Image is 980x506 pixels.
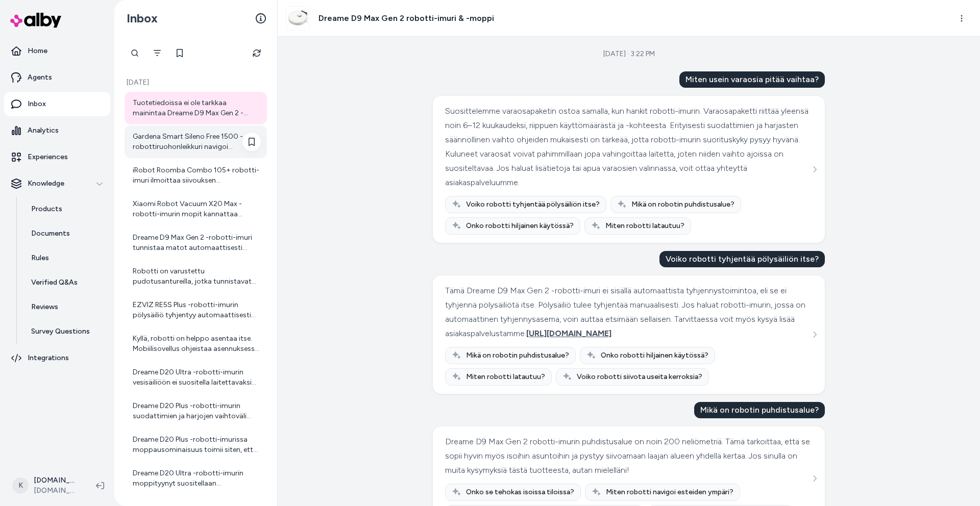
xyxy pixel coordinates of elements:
a: Dreame D20 Ultra -robotti-imurin vesisäiliöön ei suositella laitettavaksi mitään pesuainetta tai ... [125,361,267,394]
a: Inbox [4,92,110,116]
span: Miten robotti latautuu? [466,372,545,382]
a: Documents [21,221,110,246]
span: Mikä on robotin puhdistusalue? [466,350,569,361]
button: See more [808,163,821,175]
p: Products [31,204,62,214]
div: EZVIZ RE5S Plus -robotti-imurin pölysäiliö tyhjentyy automaattisesti tyhjennystelakan pölypussiin... [133,300,261,320]
p: [DOMAIN_NAME] Shopify [34,475,80,486]
div: Dreame D20 Plus -robotti-imurin suodattimien ja harjojen vaihtoväli riippuu käytöstä, mutta yleis... [133,401,261,421]
div: Dreame D20 Ultra -robotti-imurin moppityynyt suositellaan vaihdettavaksi noin 1–3 kuukauden välei... [133,468,261,489]
p: Integrations [28,353,69,363]
div: Dreame D9 Max Gen 2 -robotti-imuri tunnistaa matot automaattisesti antureidensa avulla. Kun robot... [133,233,261,253]
a: Dreame D20 Ultra -robotti-imurin moppityynyt suositellaan vaihdettavaksi noin 1–3 kuukauden välei... [125,462,267,495]
a: iRobot Roomba Combo 105+ robotti-imuri ilmoittaa siivouksen päättymisestä palaamalla automaattise... [125,159,267,192]
div: Tämä Dreame D9 Max Gen 2 -robotti-imuri ei sisällä automaattista tyhjennystoimintoa, eli se ei ty... [445,284,810,341]
div: Robotti on varustettu pudotusantureilla, jotka tunnistavat pudotuksia, kuten portaikkoja, ja estä... [133,266,261,287]
span: Voiko robotti tyhjentää pölysäiliön itse? [466,199,600,210]
a: Dreame D20 Plus -robotti-imurissa moppausominaisuus toimii siten, että laitteessa on erillinen ve... [125,428,267,461]
div: Dreame D9 Max Gen 2 robotti-imurin puhdistusalue on noin 200 neliömetriä. Tämä tarkoittaa, että s... [445,435,810,477]
button: K[DOMAIN_NAME] Shopify[DOMAIN_NAME] [6,469,88,502]
a: Dreame D20 Plus -robotti-imurin suodattimien ja harjojen vaihtoväli riippuu käytöstä, mutta yleis... [125,395,267,427]
a: Products [21,197,110,221]
div: Gardena Smart Sileno Free 1500 -robottiruohonleikkuri navigoi nurmikolla täysin rajalangattomasti... [133,132,261,152]
span: Voiko robotti siivota useita kerroksia? [577,372,702,382]
a: Dreame D9 Max Gen 2 -robotti-imuri tunnistaa matot automaattisesti antureidensa avulla. Kun robot... [125,226,267,259]
p: Documents [31,229,70,239]
div: Dreame D20 Ultra -robotti-imurin vesisäiliöön ei suositella laitettavaksi mitään pesuainetta tai ... [133,367,261,388]
div: iRobot Roomba Combo 105+ robotti-imuri ilmoittaa siivouksen päättymisestä palaamalla automaattise... [133,165,261,186]
h3: Dreame D9 Max Gen 2 robotti-imuri & -moppi [318,12,494,24]
a: Agents [4,65,110,90]
a: Robotti on varustettu pudotusantureilla, jotka tunnistavat pudotuksia, kuten portaikkoja, ja estä... [125,260,267,293]
span: [URL][DOMAIN_NAME] [526,328,611,338]
p: Inbox [28,99,46,109]
h2: Inbox [127,11,158,26]
img: Dreame_20D9_20Max_20Gen_202_20p_C3_A4_C3_A4kuva.jpg [286,7,310,30]
span: Mikä on robotin puhdistusalue? [631,199,734,210]
a: Xiaomi Robot Vacuum X20 Max -robotti-imurin mopit kannattaa puhdistaa käytön mukaan, erityisesti ... [125,193,267,225]
a: Experiences [4,145,110,169]
div: Mikä on robotin puhdistusalue? [694,402,825,418]
a: Analytics [4,118,110,143]
a: Reviews [21,295,110,319]
div: [DATE] · 3:22 PM [603,49,655,59]
p: Home [28,46,47,56]
span: Onko robotti hiljainen käytössä? [466,221,574,231]
span: Onko robotti hiljainen käytössä? [601,350,708,361]
button: Knowledge [4,171,110,196]
p: Experiences [28,152,68,162]
div: Tuotetiedoissa ei ole tarkkaa mainintaa Dreame D9 Max Gen 2 -robotin akunkestosta. Yleisesti täll... [133,98,261,118]
p: Reviews [31,302,58,312]
button: See more [808,472,821,485]
button: Filter [147,43,167,63]
a: EZVIZ RE5S Plus -robotti-imurin pölysäiliö tyhjentyy automaattisesti tyhjennystelakan pölypussiin... [125,294,267,326]
span: [DOMAIN_NAME] [34,486,80,496]
a: Tuotetiedoissa ei ole tarkkaa mainintaa Dreame D9 Max Gen 2 -robotin akunkestosta. Yleisesti täll... [125,92,267,124]
span: K [12,477,29,494]
img: alby Logo [10,13,61,28]
a: Home [4,39,110,63]
a: Rules [21,246,110,270]
p: Survey Questions [31,326,90,337]
p: Knowledge [28,179,64,189]
p: Verified Q&As [31,277,78,288]
a: Integrations [4,346,110,370]
a: Verified Q&As [21,270,110,295]
p: Rules [31,253,49,263]
div: Miten usein varaosia pitää vaihtaa? [679,71,825,88]
span: Miten robotti latautuu? [605,221,684,231]
a: Kyllä, robotti on helppo asentaa itse. Mobiilisovellus ohjeistaa asennuksessa askel askeleelta, j... [125,327,267,360]
p: Agents [28,72,52,83]
div: Dreame D20 Plus -robotti-imurissa moppausominaisuus toimii siten, että laitteessa on erillinen ve... [133,435,261,455]
p: [DATE] [125,78,267,88]
div: Voiko robotti tyhjentää pölysäiliön itse? [659,251,825,267]
div: Xiaomi Robot Vacuum X20 Max -robotti-imurin mopit kannattaa puhdistaa käytön mukaan, erityisesti ... [133,199,261,219]
button: Refresh [247,43,267,63]
span: Onko se tehokas isoissa tiloissa? [466,487,574,497]
div: Kyllä, robotti on helppo asentaa itse. Mobiilisovellus ohjeistaa asennuksessa askel askeleelta, j... [133,334,261,354]
button: See more [808,328,821,341]
div: Suosittelemme varaosapaketin ostoa samalla, kun hankit robotti-imurin. Varaosapaketti riittää yle... [445,104,810,190]
p: Analytics [28,125,59,136]
span: Miten robotti navigoi esteiden ympäri? [606,487,733,497]
a: Gardena Smart Sileno Free 1500 -robottiruohonleikkuri navigoi nurmikolla täysin rajalangattomasti... [125,125,267,158]
a: Survey Questions [21,319,110,344]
